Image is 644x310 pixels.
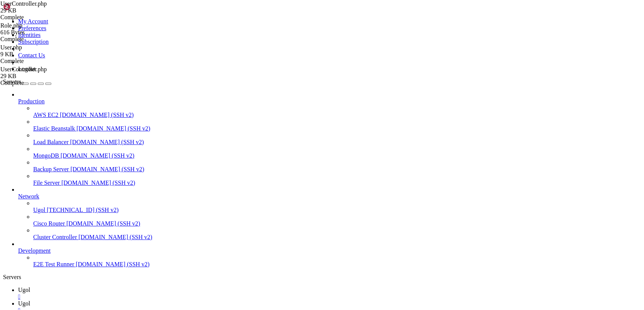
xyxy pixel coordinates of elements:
[3,41,545,48] x-row: System information as of [DATE]
[3,54,545,61] x-row: System load: 0.28 Processes: 174
[57,183,60,189] div: (17, 28)
[0,80,76,86] div: Complete
[0,66,47,72] span: UserController.php
[0,22,22,29] span: Role.php
[0,7,76,14] div: 29 KB
[3,150,545,157] x-row: 13 additional security updates can be applied with ESM Apps.
[3,67,545,74] x-row: Memory usage: 38% IPv4 address for ens3: [TECHNICAL_ID]
[3,29,545,35] x-row: * Support: [URL][DOMAIN_NAME]
[3,138,545,144] x-row: To see these additional updates run: apt list --upgradable
[0,66,76,80] span: UserController.php
[3,22,545,29] x-row: * Management: [URL][DOMAIN_NAME]
[0,36,76,43] div: Complete
[3,74,545,80] x-row: Swap usage: 88% IPv6 address for ens3: [TECHNICAL_ID]
[3,16,545,22] x-row: * Documentation: [URL][DOMAIN_NAME]
[0,0,76,14] span: UserController.php
[3,118,545,125] x-row: Expanded Security Maintenance for Applications is not enabled.
[3,183,545,189] x-row: root@s1360875:~#
[3,157,545,163] x-row: Learn more about enabling ESM Apps service at [URL][DOMAIN_NAME]
[3,106,545,112] x-row: [URL][DOMAIN_NAME]
[0,58,76,64] div: Complete
[3,86,545,93] x-row: * Strictly confined Kubernetes makes edge and IoT secure. Learn how MicroK8s
[3,176,545,183] x-row: Last login: [DATE] from [TECHNICAL_ID]
[3,93,545,99] x-row: just raised the bar for easy, resilient and secure K8s cluster deployment.
[0,14,76,21] div: Complete
[0,51,76,58] div: 9 KB
[0,44,76,58] span: User.php
[3,3,545,9] x-row: Welcome to Ubuntu 24.04.3 LTS (GNU/Linux 6.8.0-79-generic x86_64)
[0,0,47,7] span: UserController.php
[3,61,545,67] x-row: Usage of /: 20.9% of 39.28GB Users logged in: 1
[0,73,76,80] div: 29 KB
[0,44,22,51] span: User.php
[3,131,545,138] x-row: 32 updates can be applied immediately.
[0,22,76,36] span: Role.php
[0,29,76,36] div: 616 Bytes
